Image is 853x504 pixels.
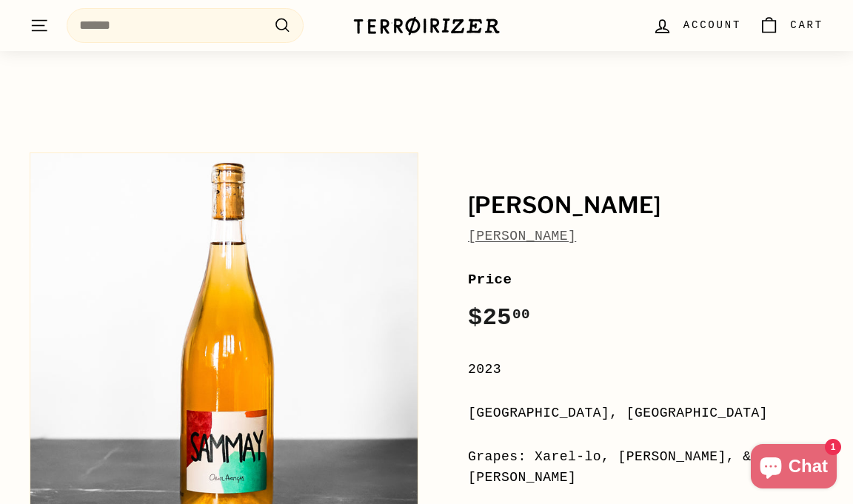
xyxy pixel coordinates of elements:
a: Cart [750,4,832,47]
div: 2023 [468,359,823,380]
span: $25 [468,304,530,332]
span: Account [683,17,741,33]
inbox-online-store-chat: Shopify online store chat [746,444,841,492]
h1: [PERSON_NAME] [468,193,823,218]
sup: 00 [512,306,530,323]
label: Price [468,269,823,291]
a: [PERSON_NAME] [468,229,576,243]
a: Account [643,4,750,47]
span: Cart [790,17,823,33]
div: [GEOGRAPHIC_DATA], [GEOGRAPHIC_DATA] [468,403,823,424]
div: Grapes: Xarel-lo, [PERSON_NAME], & [PERSON_NAME] [468,446,823,489]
